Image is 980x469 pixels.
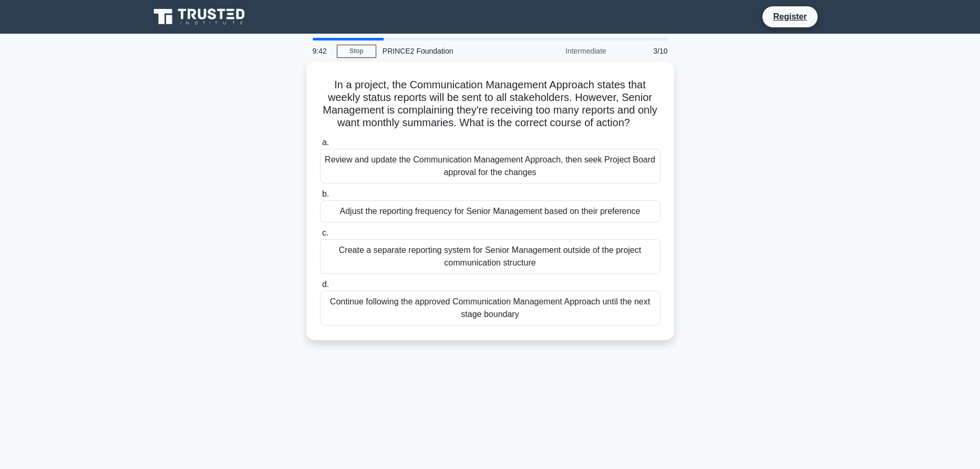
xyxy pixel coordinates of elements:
[306,40,337,62] div: 9:42
[322,189,329,198] span: b.
[322,280,329,289] span: d.
[337,45,376,58] a: Stop
[320,200,661,222] div: Adjust the reporting frequency for Senior Management based on their preference
[320,149,661,183] div: Review and update the Communication Management Approach, then seek Project Board approval for the...
[322,138,329,147] span: a.
[376,40,521,62] div: PRINCE2 Foundation
[320,239,661,274] div: Create a separate reporting system for Senior Management outside of the project communication str...
[320,291,661,325] div: Continue following the approved Communication Management Approach until the next stage boundary
[322,228,328,237] span: c.
[613,40,674,62] div: 3/10
[521,40,613,62] div: Intermediate
[319,78,662,130] h5: In a project, the Communication Management Approach states that weekly status reports will be sen...
[767,10,813,23] a: Register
